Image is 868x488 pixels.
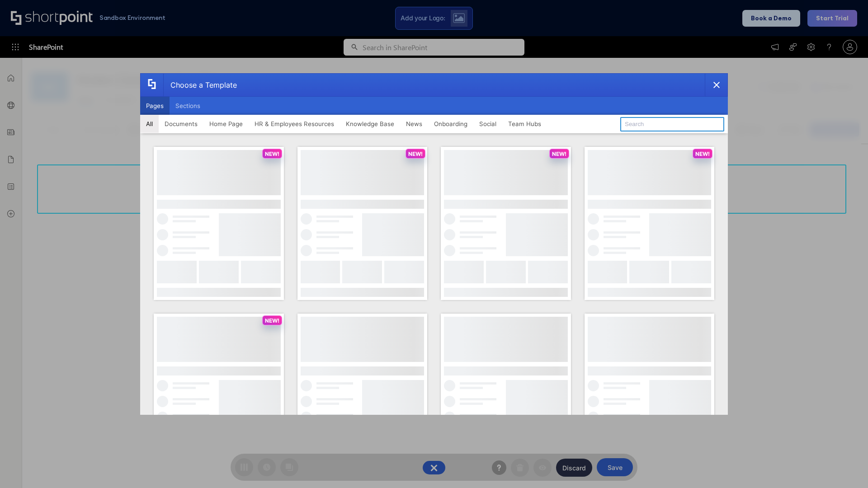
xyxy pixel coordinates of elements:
button: All [140,115,159,133]
p: NEW! [265,150,279,157]
button: Team Hubs [502,115,547,133]
button: Home Page [203,115,249,133]
input: Search [620,117,724,131]
iframe: Chat Widget [823,445,868,488]
button: Pages [140,97,170,115]
p: NEW! [408,150,423,157]
button: Social [473,115,502,133]
div: Choose a Template [163,74,237,96]
button: Knowledge Base [340,115,400,133]
p: NEW! [265,317,279,324]
p: NEW! [552,150,566,157]
button: Documents [159,115,203,133]
button: Onboarding [428,115,473,133]
button: News [400,115,428,133]
p: NEW! [695,150,710,157]
div: template selector [140,73,728,415]
button: HR & Employees Resources [249,115,340,133]
button: Sections [170,97,206,115]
